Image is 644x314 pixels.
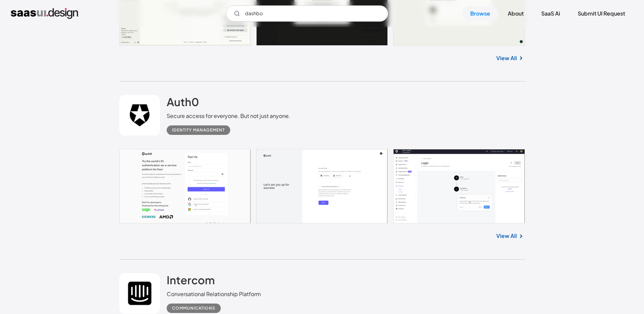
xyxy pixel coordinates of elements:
[11,8,78,19] a: home
[500,6,532,21] a: About
[533,6,568,21] a: SaaS Ai
[167,112,290,120] div: Secure access for everyone. But not just anyone.
[167,95,199,112] a: Auth0
[172,304,215,312] div: Communications
[167,290,261,298] div: Conversational Relationship Platform
[172,126,225,134] div: Identity Management
[226,5,388,22] form: Email Form
[167,95,199,108] h2: Auth0
[462,6,498,21] a: Browse
[496,232,517,240] a: View All
[496,54,517,62] a: View All
[570,6,633,21] a: Submit UI Request
[167,273,215,290] a: Intercom
[167,273,215,287] h2: Intercom
[226,5,388,22] input: Search UI designs you're looking for...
